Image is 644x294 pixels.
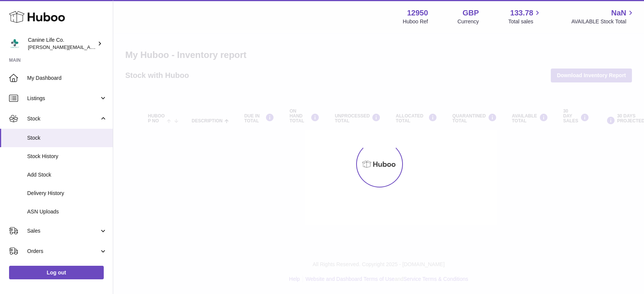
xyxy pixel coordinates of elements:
span: Delivery History [27,190,107,197]
a: Log out [9,266,104,279]
span: [PERSON_NAME][EMAIL_ADDRESS][DOMAIN_NAME] [28,44,151,50]
span: My Dashboard [27,75,107,82]
span: AVAILABLE Stock Total [571,18,635,25]
span: 133.78 [510,8,533,18]
span: Stock History [27,153,107,160]
div: Currency [458,18,479,25]
span: ASN Uploads [27,208,107,215]
span: Orders [27,248,99,255]
span: Add Stock [27,171,107,178]
img: kevin@clsgltd.co.uk [9,38,20,49]
div: Huboo Ref [403,18,428,25]
span: Listings [27,95,99,102]
span: Sales [27,227,99,235]
a: NaN AVAILABLE Stock Total [571,8,635,25]
span: Total sales [508,18,542,25]
span: Stock [27,115,99,122]
strong: GBP [463,8,479,18]
span: Stock [27,134,107,142]
div: Canine Life Co. [28,37,96,51]
strong: 12950 [407,8,428,18]
a: 133.78 Total sales [508,8,542,25]
span: NaN [611,8,626,18]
